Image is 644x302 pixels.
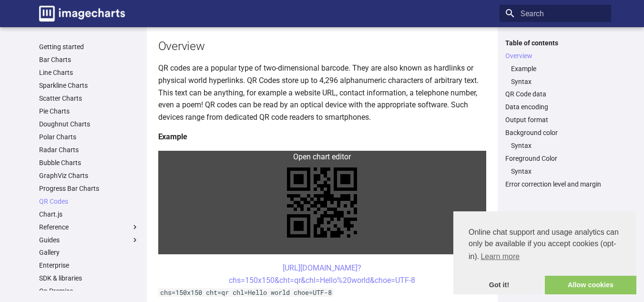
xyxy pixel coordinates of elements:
[39,210,139,219] a: Chart.js
[469,227,621,264] span: Online chat support and usage analytics can only be available if you accept cookies (opt-in).
[39,107,139,115] a: Pie Charts
[39,223,139,231] label: Reference
[39,248,139,257] a: Gallery
[158,38,486,54] h2: Overview
[511,141,605,150] a: Syntax
[39,274,139,282] a: SDK & libraries
[505,90,605,98] a: QR Code data
[500,39,611,189] nav: Table of contents
[505,180,605,188] a: Error correction level and margin
[39,261,139,270] a: Enterprise
[500,39,611,47] label: Table of contents
[158,288,334,297] code: chs=150x150 cht=qr chl=Hello world choe=UTF-8
[511,167,605,176] a: Syntax
[39,236,139,244] label: Guides
[479,250,521,264] a: learn more about cookies
[39,133,139,141] a: Polar Charts
[505,52,605,60] a: Overview
[35,2,129,25] a: Image-Charts documentation
[39,42,139,51] a: Getting started
[229,263,415,285] a: [URL][DOMAIN_NAME]?chs=150x150&cht=qr&chl=Hello%20world&choe=UTF-8
[39,184,139,193] a: Progress Bar Charts
[39,287,139,295] a: On Premise
[39,68,139,77] a: Line Charts
[453,211,636,294] div: cookieconsent
[39,81,139,90] a: Sparkline Charts
[505,103,605,111] a: Data encoding
[39,146,139,154] a: Radar Charts
[39,6,125,21] img: logo
[505,115,605,124] a: Output format
[505,154,605,163] a: Foreground Color
[39,55,139,64] a: Bar Charts
[39,94,139,103] a: Scatter Charts
[39,158,139,167] a: Bubble Charts
[505,64,605,86] nav: Overview
[39,120,139,128] a: Doughnut Charts
[39,197,139,206] a: QR Codes
[453,276,545,295] a: dismiss cookie message
[500,5,611,22] input: Search
[511,77,605,86] a: Syntax
[505,167,605,176] nav: Foreground Color
[511,64,605,73] a: Example
[158,131,486,143] h4: Example
[39,171,139,180] a: GraphViz Charts
[505,128,605,137] a: Background color
[505,141,605,150] nav: Background color
[158,62,486,123] p: QR codes are a popular type of two-dimensional barcode. They are also known as hardlinks or physi...
[545,276,636,295] a: allow cookies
